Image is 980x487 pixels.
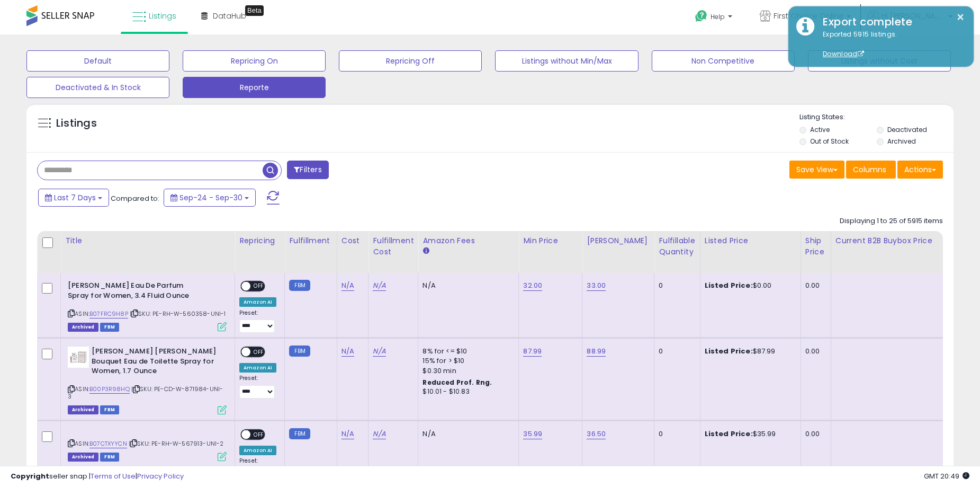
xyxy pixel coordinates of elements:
img: 313LNMj+hpL._SL40_.jpg [68,347,89,368]
div: $0.30 min [422,366,510,376]
a: 88.99 [587,346,606,357]
small: FBM [289,280,310,291]
div: Ship Price [805,235,826,258]
label: Deactivated [887,125,927,134]
label: Active [810,125,830,134]
div: $10.01 - $10.83 [422,387,510,396]
div: 0.00 [805,429,823,439]
button: Filters [287,161,328,179]
button: Actions [897,161,943,179]
div: Title [65,235,230,246]
div: Amazon AI [239,446,276,455]
a: N/A [341,346,354,357]
div: Amazon Fees [422,235,514,246]
small: FBM [289,346,310,357]
div: Amazon AI [239,363,276,373]
div: [PERSON_NAME] [587,235,650,246]
span: Listings that have been deleted from Seller Central [68,405,98,414]
a: Help [687,2,743,34]
div: Exported 5915 listings. [815,30,966,59]
b: [PERSON_NAME] Eau De Parfum Spray for Women, 3.4 Fluid Ounce [68,281,196,303]
a: N/A [341,429,354,439]
div: Fulfillment [289,235,332,246]
button: Columns [846,161,896,179]
span: Listings that have been deleted from Seller Central [68,453,98,462]
div: 0.00 [805,347,823,356]
span: Help [711,12,725,21]
b: Listed Price: [705,346,753,356]
div: ASIN: [68,347,227,413]
button: Sep-24 - Sep-30 [164,189,256,207]
a: B07FRC9H8P [89,309,128,318]
a: N/A [373,429,385,439]
span: OFF [250,348,267,357]
i: Get Help [695,10,708,23]
span: | SKU: PE-CD-W-871984-UNI-3 [68,385,223,401]
a: B00P3R98HQ [89,385,130,394]
button: Repricing Off [339,50,482,72]
a: 87.99 [523,346,542,357]
span: OFF [250,430,267,439]
button: Deactivated & In Stock [26,77,169,98]
span: FBM [100,323,119,332]
div: Current B2B Buybox Price [835,235,943,246]
div: $87.99 [705,347,793,356]
a: 32.00 [523,280,542,291]
a: N/A [341,280,354,291]
div: Cost [341,235,364,246]
a: 36.50 [587,429,606,439]
span: | SKU: PE-RH-W-560358-UNI-1 [130,309,226,318]
button: Default [26,50,169,72]
span: FBM [100,405,119,414]
span: Last 7 Days [54,192,96,203]
div: Preset: [239,375,276,399]
button: Reporte [183,77,326,98]
div: Amazon AI [239,297,276,307]
a: N/A [373,346,385,357]
div: Export complete [815,14,966,30]
a: Download [823,49,864,58]
div: ASIN: [68,281,227,330]
span: Listings that have been deleted from Seller Central [68,323,98,332]
div: seller snap | | [11,472,184,482]
span: Columns [853,164,886,175]
small: Amazon Fees. [422,246,429,256]
div: Listed Price [705,235,796,246]
button: Repricing On [183,50,326,72]
button: Non Competitive [652,50,795,72]
div: $35.99 [705,429,793,439]
span: 2025-10-8 20:49 GMT [924,471,969,481]
span: Compared to: [111,193,159,203]
button: × [956,11,965,24]
div: 15% for > $10 [422,356,510,366]
span: First Choice Online [774,11,843,21]
b: Listed Price: [705,429,753,439]
div: Tooltip anchor [245,5,264,16]
div: N/A [422,281,510,290]
div: N/A [422,429,510,439]
span: FBM [100,453,119,462]
div: Repricing [239,235,280,246]
button: Save View [789,161,844,179]
h5: Listings [56,116,97,131]
div: 0 [659,347,691,356]
b: [PERSON_NAME] [PERSON_NAME] Bouquet Eau de Toilette Spray for Women, 1.7 Ounce [92,347,220,379]
div: 0 [659,281,691,290]
b: Listed Price: [705,280,753,290]
strong: Copyright [11,471,49,481]
div: $0.00 [705,281,793,290]
span: Sep-24 - Sep-30 [179,192,242,203]
button: Listings without Min/Max [495,50,638,72]
a: 33.00 [587,280,606,291]
span: OFF [250,282,267,291]
div: Min Price [523,235,578,246]
label: Archived [887,137,916,146]
small: FBM [289,428,310,439]
div: Preset: [239,457,276,481]
a: Terms of Use [91,471,136,481]
a: Privacy Policy [137,471,184,481]
a: 35.99 [523,429,542,439]
a: B07CTXYYCN [89,439,127,448]
a: N/A [373,280,385,291]
span: DataHub [213,11,246,21]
